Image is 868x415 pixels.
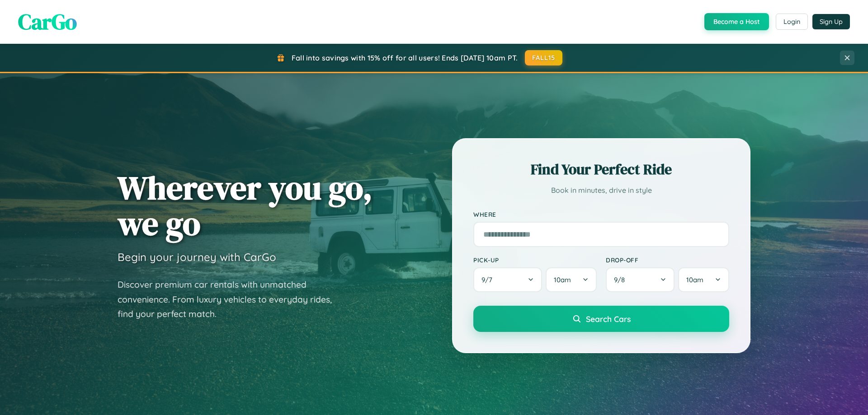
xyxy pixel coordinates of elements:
[704,13,769,30] button: Become a Host
[118,277,344,322] p: Discover premium car rentals with unmatched convenience. From luxury vehicles to everyday rides, ...
[678,267,729,292] button: 10am
[473,184,729,197] p: Book in minutes, drive in style
[118,250,276,264] h3: Begin your journey with CarGo
[554,275,571,284] span: 10am
[525,50,563,65] button: FALL15
[606,256,729,264] label: Drop-off
[614,275,629,284] span: 9 / 8
[606,267,675,292] button: 9/8
[473,159,729,179] h2: Find Your Perfect Ride
[473,267,542,292] button: 9/7
[481,275,497,284] span: 9 / 7
[473,256,597,264] label: Pick-up
[776,14,808,30] button: Login
[473,210,729,218] label: Where
[473,306,729,332] button: Search Cars
[812,14,850,29] button: Sign Up
[292,53,518,62] span: Fall into savings with 15% off for all users! Ends [DATE] 10am PT.
[18,7,77,37] span: CarGo
[586,314,631,324] span: Search Cars
[686,275,703,284] span: 10am
[546,267,597,292] button: 10am
[118,170,373,241] h1: Wherever you go, we go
